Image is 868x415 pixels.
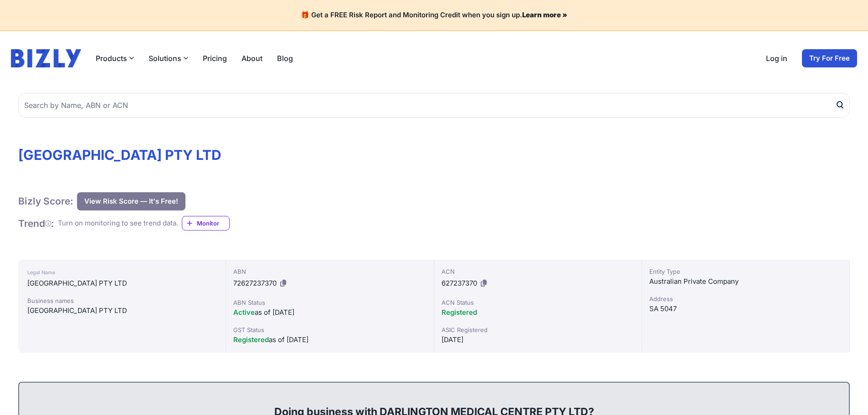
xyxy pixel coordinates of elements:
[649,276,842,287] div: Australian Private Company
[233,298,426,307] div: ABN Status
[18,93,850,118] input: Search by Name, ABN or ACN
[766,53,787,64] a: Log in
[649,267,842,276] div: Entity Type
[442,279,477,287] span: 627237370
[241,53,262,64] a: About
[11,11,857,20] h4: 🎁 Get a FREE Risk Report and Monitoring Credit when you sign up.
[277,53,293,64] a: Blog
[649,294,842,303] div: Address
[197,219,229,228] span: Monitor
[233,308,255,317] span: Active
[18,195,73,207] h1: Bizly Score:
[27,278,216,289] div: [GEOGRAPHIC_DATA] PTY LTD
[233,279,277,287] span: 72627237370
[233,267,426,276] div: ABN
[58,218,178,229] div: Turn on monitoring to see trend data.
[27,267,216,278] div: Legal Name
[27,305,216,316] div: [GEOGRAPHIC_DATA] PTY LTD
[649,303,842,314] div: SA 5047
[149,53,188,64] button: Solutions
[442,267,634,276] div: ACN
[182,216,230,231] a: Monitor
[18,147,850,163] h1: [GEOGRAPHIC_DATA] PTY LTD
[442,298,634,307] div: ACN Status
[27,296,216,305] div: Business names
[442,325,634,334] div: ASIC Registered
[18,217,54,230] h1: Trend :
[96,53,134,64] button: Products
[233,334,426,345] div: as of [DATE]
[522,10,567,19] a: Learn more »
[442,308,477,317] span: Registered
[233,307,426,318] div: as of [DATE]
[442,334,634,345] div: [DATE]
[77,192,185,210] button: View Risk Score — It's Free!
[802,49,857,67] a: Try For Free
[203,53,227,64] a: Pricing
[233,325,426,334] div: GST Status
[233,335,269,344] span: Registered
